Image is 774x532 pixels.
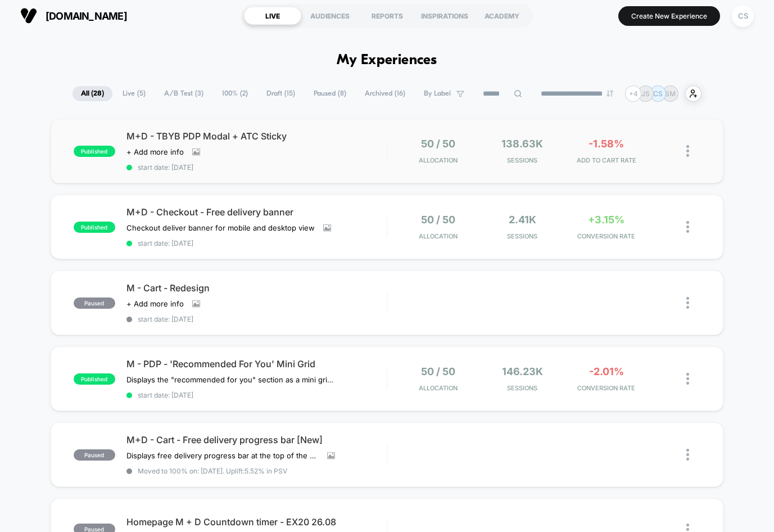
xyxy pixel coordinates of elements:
img: close [686,221,689,233]
span: 50 / 50 [421,138,455,150]
span: Allocation [419,156,458,164]
button: [DOMAIN_NAME] [17,7,130,25]
span: 146.23k [502,366,543,377]
span: M+D - Cart - Free delivery progress bar [New] [126,434,387,445]
div: + 4 [625,85,641,102]
span: M - PDP - 'Recommended For You' Mini Grid [126,358,387,369]
img: close [686,145,689,157]
span: 50 / 50 [421,214,455,226]
span: CONVERSION RATE [567,232,646,240]
span: published [74,222,115,233]
span: M+D - TBYB PDP Modal + ATC Sticky [126,130,387,142]
span: Sessions [483,232,562,240]
p: JS [641,89,650,98]
span: CONVERSION RATE [567,384,646,392]
p: SM [665,89,676,98]
span: +3.15% [588,214,624,226]
span: paused [74,297,115,309]
div: LIVE [244,7,301,25]
p: CS [653,89,663,98]
span: M - Cart - Redesign [126,282,387,294]
img: close [686,297,689,309]
img: close [686,449,689,461]
span: Allocation [419,232,458,240]
button: Create New Experience [618,6,720,26]
span: published [74,146,115,157]
img: end [606,90,613,97]
div: AUDIENCES [301,7,359,25]
span: start date: [DATE] [126,391,387,399]
span: + Add more info [126,299,184,308]
button: CS [728,4,757,28]
span: Live ( 5 ) [114,86,154,101]
span: -2.01% [589,366,624,377]
span: start date: [DATE] [126,315,387,323]
span: 50 / 50 [421,366,455,377]
span: 100% ( 2 ) [214,86,256,101]
div: INSPIRATIONS [416,7,473,25]
span: Sessions [483,384,562,392]
span: A/B Test ( 3 ) [156,86,212,101]
span: [DOMAIN_NAME] [46,10,127,22]
span: M+D - Checkout - Free delivery banner [126,206,387,218]
img: Visually logo [20,7,37,24]
span: Archived ( 16 ) [356,86,414,101]
span: All ( 28 ) [73,86,112,101]
div: ACADEMY [473,7,531,25]
span: start date: [DATE] [126,163,387,172]
span: Homepage M + D Countdown timer - EX20 26.08 [126,516,387,528]
span: ADD TO CART RATE [567,156,646,164]
span: start date: [DATE] [126,239,387,247]
span: -1.58% [589,138,624,150]
span: Displays the "recommended for you" section as a mini grid layout. [126,375,335,384]
span: By Label [424,89,451,98]
span: paused [74,449,115,461]
span: Allocation [419,384,458,392]
span: published [74,373,115,385]
span: 2.41k [509,214,536,226]
span: Displays free delivery progress bar at the top of the cart and hides the message "Free delivery o... [126,451,319,460]
span: Sessions [483,156,562,164]
h1: My Experiences [337,52,437,69]
span: Draft ( 15 ) [258,86,304,101]
span: + Add more info [126,147,184,156]
span: 138.63k [501,138,543,150]
div: CS [732,5,754,27]
img: close [686,373,689,385]
span: Checkout deliver banner for mobile and desktop view [126,223,315,232]
div: REPORTS [359,7,416,25]
span: Moved to 100% on: [DATE] . Uplift: 5.52% in PSV [138,467,287,475]
span: Paused ( 8 ) [305,86,355,101]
